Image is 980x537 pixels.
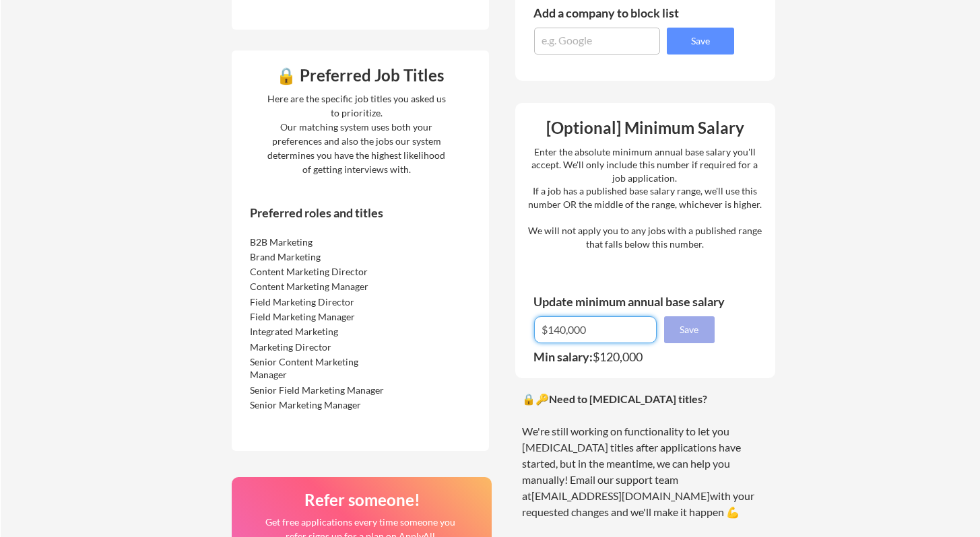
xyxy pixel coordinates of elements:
input: E.g. $100,000 [534,316,657,343]
div: 🔒🔑 We're still working on functionality to let you [MEDICAL_DATA] titles after applications have ... [522,391,769,520]
button: Save [667,28,734,55]
div: [Optional] Minimum Salary [520,120,771,136]
div: Senior Field Marketing Manager [250,384,392,397]
strong: Min salary: [533,349,593,364]
div: Field Marketing Manager [250,310,392,324]
div: Senior Content Marketing Manager [250,355,392,382]
div: B2B Marketing [250,236,392,249]
div: Marketing Director [250,341,392,354]
div: Field Marketing Director [250,295,392,309]
div: $120,000 [533,351,723,363]
div: Senior Marketing Manager [250,398,392,412]
div: Here are the specific job titles you asked us to prioritize. Our matching system uses both your p... [264,92,449,176]
div: Add a company to block list [533,7,702,19]
a: [EMAIL_ADDRESS][DOMAIN_NAME] [531,489,710,502]
strong: Need to [MEDICAL_DATA] titles? [549,392,707,405]
div: Integrated Marketing [250,325,392,338]
div: Brand Marketing [250,250,392,264]
div: Update minimum annual base salary [533,295,736,308]
button: Save [664,316,715,343]
div: Content Marketing Manager [250,280,392,293]
div: Preferred roles and titles [250,207,433,219]
div: Refer someone! [237,492,488,508]
div: Enter the absolute minimum annual base salary you'll accept. We'll only include this number if re... [528,145,762,251]
div: 🔒 Preferred Job Titles [235,67,486,83]
div: Content Marketing Director [250,265,392,279]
